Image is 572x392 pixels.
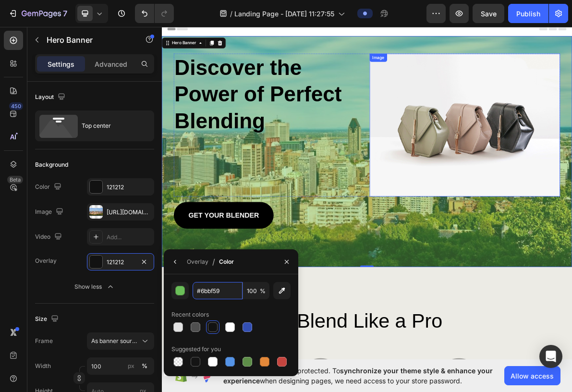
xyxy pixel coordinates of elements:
[139,360,150,372] button: px
[162,22,572,364] iframe: Design area
[7,176,23,184] div: Beta
[17,253,157,290] a: GET YOUR BLENDER
[35,181,63,194] div: Color
[9,102,23,110] div: 450
[223,367,493,385] span: synchronize your theme style & enhance your experience
[508,4,548,23] button: Publish
[511,371,554,381] span: Allow access
[230,9,232,19] span: /
[473,4,504,23] button: Save
[35,91,67,104] div: Layout
[125,360,137,372] button: %
[504,366,560,385] button: Allow access
[171,310,209,319] div: Recent colors
[91,337,138,345] span: As banner source
[87,357,154,375] input: px%
[35,257,57,265] div: Overlay
[35,337,53,345] label: Frame
[128,362,134,370] div: px
[107,258,134,267] div: 121212
[82,115,140,137] div: Top center
[260,287,266,295] span: %
[107,208,152,217] div: [URL][DOMAIN_NAME]
[35,313,61,326] div: Size
[171,345,221,354] div: Suggested for you
[107,233,152,242] div: Add...
[35,362,51,370] label: Width
[35,206,65,219] div: Image
[63,8,67,19] p: 7
[37,264,136,279] p: GET YOUR BLENDER
[234,9,334,19] span: Landing Page - [DATE] 11:27:55
[516,9,540,19] div: Publish
[87,332,154,350] button: As banner source
[107,183,152,192] div: 121212
[142,362,147,370] div: %
[95,59,127,69] p: Advanced
[294,46,315,54] div: Image
[135,4,174,23] div: Undo/Redo
[74,282,115,292] div: Show less
[35,278,154,295] button: Show less
[187,257,208,266] div: Overlay
[219,257,234,266] div: Color
[292,44,560,245] img: image_demo.jpg
[48,59,74,69] p: Settings
[35,160,68,169] div: Background
[212,256,215,268] span: /
[539,345,562,368] div: Open Intercom Messenger
[4,4,72,23] button: 7
[193,282,243,299] input: Eg: FFFFFF
[12,25,50,34] div: Hero Banner
[223,366,504,386] span: Your page is password protected. To when designing pages, we need access to your store password.
[47,34,128,46] p: Hero Banner
[35,231,64,244] div: Video
[481,10,497,18] span: Save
